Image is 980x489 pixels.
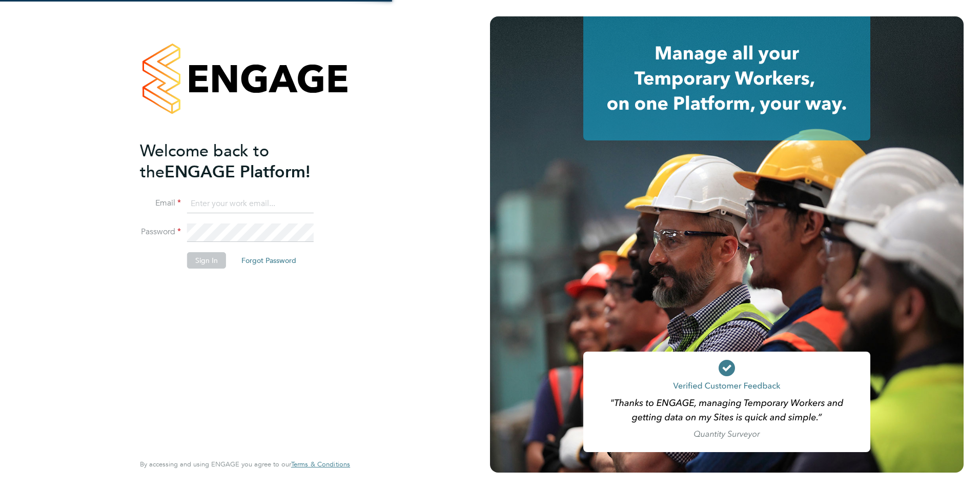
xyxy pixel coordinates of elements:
button: Sign In [187,252,226,269]
span: By accessing and using ENGAGE you agree to our [140,460,350,468]
label: Email [140,198,181,209]
span: Welcome back to the [140,141,269,182]
button: Forgot Password [233,252,304,269]
a: Terms & Conditions [291,460,350,468]
span: Terms & Conditions [291,460,350,468]
label: Password [140,227,181,237]
h2: ENGAGE Platform! [140,140,340,182]
input: Enter your work email... [187,195,314,213]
